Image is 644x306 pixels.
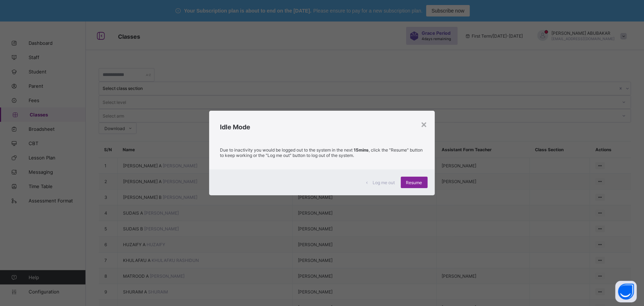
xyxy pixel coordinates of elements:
[373,180,395,185] span: Log me out
[615,281,637,302] button: Open asap
[406,180,422,185] span: Resume
[354,147,369,153] strong: 15mins
[421,118,428,130] div: ×
[220,123,424,131] h2: Idle Mode
[220,147,424,158] p: Due to inactivity you would be logged out to the system in the next , click the "Resume" button t...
